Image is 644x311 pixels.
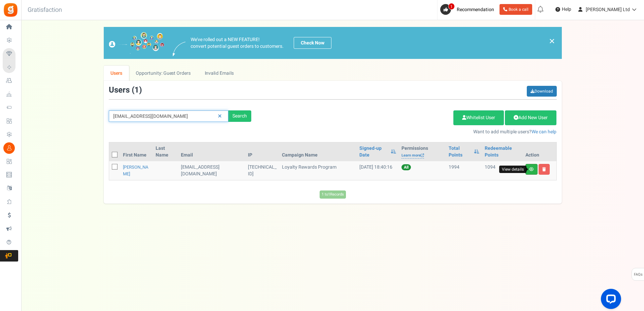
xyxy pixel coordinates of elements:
[215,110,225,122] a: Reset
[245,142,279,161] th: IP
[261,129,557,135] p: Want to add multiple users?
[294,37,331,49] a: Check Now
[525,164,538,175] a: View details
[527,86,557,97] a: Download
[228,110,251,122] div: Search
[500,4,532,15] a: Book a call
[482,161,522,180] td: 1094
[178,161,246,180] td: General
[634,268,643,281] span: FAQs
[198,66,240,81] a: Invalid Emails
[399,142,446,161] th: Permissions
[123,164,149,177] a: [PERSON_NAME]
[440,4,497,15] a: 1 Recommendation
[134,84,139,96] span: 1
[505,110,556,125] a: Add New User
[448,3,455,10] span: 1
[120,142,153,161] th: First Name
[401,164,411,170] span: All
[485,145,520,159] a: Redeemable Points
[245,161,279,180] td: [TECHNICAL_ID]
[104,66,129,81] a: Users
[109,32,164,54] img: images
[457,6,494,13] span: Recommendation
[357,161,399,180] td: [DATE] 18:40:16
[109,86,142,95] h3: Users ( )
[542,167,546,171] i: Delete user
[20,3,69,17] h3: Gratisfaction
[532,128,556,135] a: We can help
[553,4,574,15] a: Help
[401,153,424,159] a: Learn more
[359,145,387,159] a: Signed-up Date
[191,36,284,50] p: We've rolled out a NEW FEATURE! convert potential guest orders to customers.
[109,110,228,122] input: Search by email or name
[3,2,18,18] img: Gratisfaction
[129,66,197,81] a: Opportunity: Guest Orders
[586,6,630,13] span: [PERSON_NAME] Ltd
[279,142,357,161] th: Campaign Name
[178,142,246,161] th: Email
[153,142,178,161] th: Last Name
[549,37,555,45] a: ×
[523,142,556,161] th: Action
[173,42,186,56] img: images
[449,145,471,159] a: Total Points
[446,161,482,180] td: 1994
[560,6,571,13] span: Help
[279,161,357,180] td: Loyalty Rewards Program
[499,166,526,173] div: View details
[453,110,504,125] a: Whitelist User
